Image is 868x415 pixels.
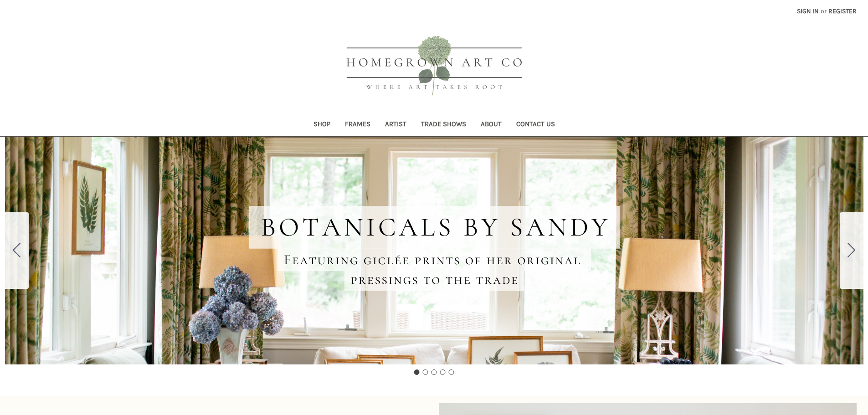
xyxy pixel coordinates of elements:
[449,369,454,375] button: Go to slide 5
[440,369,446,375] button: Go to slide 4
[5,212,29,289] button: Go to slide 5
[338,114,378,136] a: Frames
[414,114,473,136] a: Trade Shows
[509,114,562,136] a: Contact Us
[378,114,414,136] a: Artist
[473,114,509,136] a: About
[306,114,338,136] a: Shop
[840,212,863,289] button: Go to slide 2
[423,369,428,375] button: Go to slide 2
[431,369,437,375] button: Go to slide 3
[414,369,420,375] button: Go to slide 1
[332,26,537,108] img: HOMEGROWN ART CO
[820,6,827,16] span: or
